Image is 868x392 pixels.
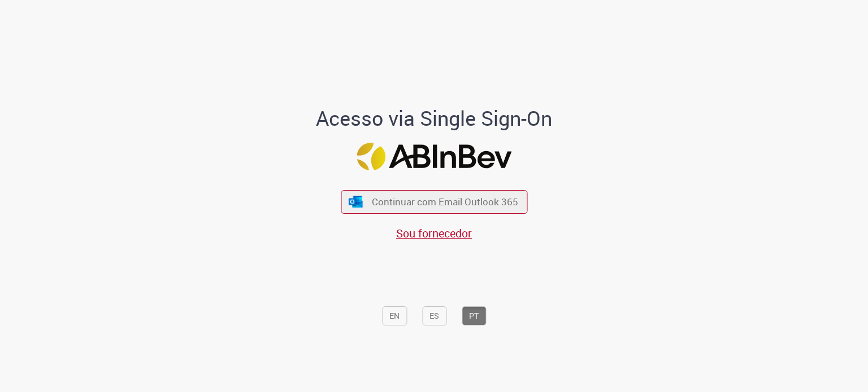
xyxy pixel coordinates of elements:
img: Logo ABInBev [357,143,511,170]
button: EN [382,306,407,325]
span: Continuar com Email Outlook 365 [372,195,518,208]
button: ícone Azure/Microsoft 360 Continuar com Email Outlook 365 [341,190,527,213]
button: PT [462,306,486,325]
a: Sou fornecedor [396,226,472,241]
img: ícone Azure/Microsoft 360 [348,196,364,208]
button: ES [422,306,446,325]
h1: Acesso via Single Sign-On [277,107,591,130]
